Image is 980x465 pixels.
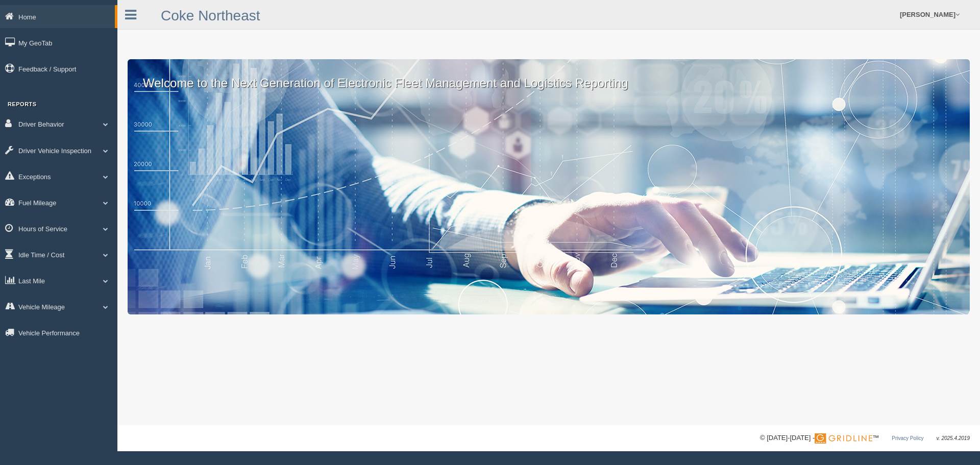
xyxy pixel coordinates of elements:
[128,59,970,92] p: Welcome to the Next Generation of Electronic Fleet Management and Logistics Reporting
[815,433,872,444] img: Gridline
[937,435,970,441] span: v. 2025.4.2019
[760,433,970,444] div: © [DATE]-[DATE] - ™
[161,8,260,23] a: Coke Northeast
[892,435,923,441] a: Privacy Policy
